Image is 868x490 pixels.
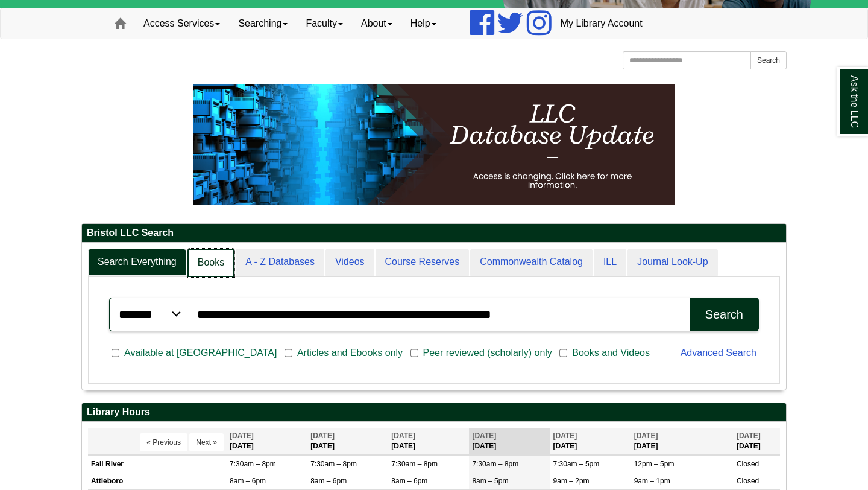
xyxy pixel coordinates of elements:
input: Books and Videos [559,348,567,358]
button: Next » [189,433,224,451]
th: [DATE] [631,428,734,455]
span: 9am – 1pm [634,477,670,485]
span: Articles and Ebooks only [292,346,407,360]
th: [DATE] [227,428,307,455]
span: [DATE] [391,431,415,440]
span: 7:30am – 8pm [230,460,276,468]
span: [DATE] [472,431,496,440]
a: Journal Look-Up [627,249,717,276]
a: Books [187,249,234,277]
a: Course Reserves [376,249,470,276]
span: [DATE] [737,431,761,440]
a: Access Services [134,8,229,39]
a: ILL [594,249,626,276]
span: 8am – 6pm [310,477,347,485]
a: Advanced Search [681,348,756,358]
h2: Library Hours [82,403,786,422]
span: [DATE] [310,431,335,440]
a: Help [401,8,445,39]
input: Articles and Ebooks only [285,348,292,358]
button: « Previous [140,433,187,451]
th: [DATE] [550,428,631,455]
th: [DATE] [734,428,780,455]
a: About [352,8,401,39]
span: 8am – 5pm [472,477,508,485]
span: [DATE] [230,431,254,440]
a: Faculty [297,8,352,39]
a: Videos [325,249,374,276]
button: Search [750,51,787,69]
input: Peer reviewed (scholarly) only [410,348,418,358]
span: [DATE] [553,431,577,440]
span: Closed [737,460,759,468]
span: 12pm – 5pm [634,460,675,468]
a: Searching [229,8,297,39]
td: Attleboro [88,473,227,490]
img: HTML tutorial [193,84,675,205]
td: Fall River [88,456,227,473]
span: 7:30am – 8pm [391,460,438,468]
button: Search [690,297,759,331]
th: [DATE] [307,428,388,455]
span: 7:30am – 8pm [310,460,357,468]
span: 8am – 6pm [391,477,427,485]
h2: Bristol LLC Search [82,224,786,243]
th: [DATE] [469,428,550,455]
span: 9am – 2pm [553,477,590,485]
a: Search Everything [88,249,186,276]
span: [DATE] [634,431,658,440]
span: 8am – 6pm [230,477,266,485]
span: Closed [737,477,759,485]
div: Search [705,308,743,322]
span: 7:30am – 5pm [553,460,600,468]
a: My Library Account [552,8,652,39]
a: A - Z Databases [236,249,324,276]
span: 7:30am – 8pm [472,460,518,468]
input: Available at [GEOGRAPHIC_DATA] [112,348,119,358]
span: Available at [GEOGRAPHIC_DATA] [119,346,281,360]
th: [DATE] [388,428,469,455]
span: Books and Videos [567,346,655,360]
span: Peer reviewed (scholarly) only [418,346,557,360]
a: Commonwealth Catalog [470,249,593,276]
